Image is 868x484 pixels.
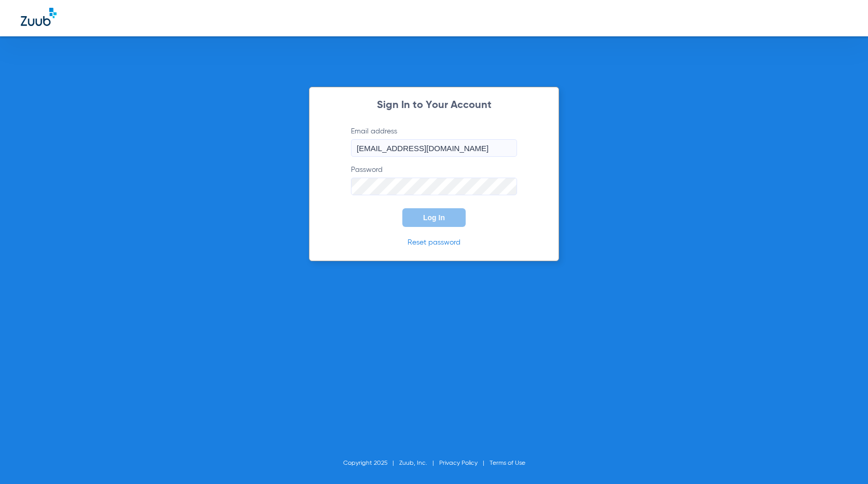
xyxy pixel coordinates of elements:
img: Zuub Logo [21,8,57,26]
input: Email address [351,139,517,157]
a: Reset password [408,239,460,246]
button: Log In [402,208,466,227]
label: Password [351,165,517,195]
span: Log In [423,213,445,222]
a: Terms of Use [490,460,525,466]
li: Copyright 2025 [343,458,399,468]
label: Email address [351,126,517,157]
a: Privacy Policy [439,460,478,466]
li: Zuub, Inc. [399,458,439,468]
h2: Sign In to Your Account [335,100,533,111]
input: Password [351,178,517,195]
